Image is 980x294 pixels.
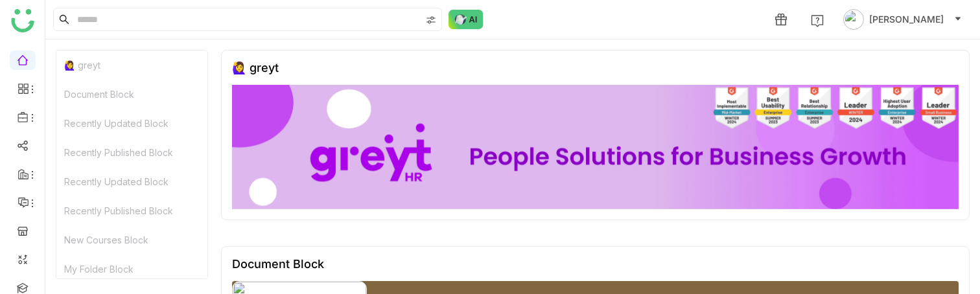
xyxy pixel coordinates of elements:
[232,257,324,271] div: Document Block
[56,225,207,254] div: New Courses Block
[56,109,207,138] div: Recently Updated Block
[56,138,207,167] div: Recently Published Block
[56,80,207,109] div: Document Block
[56,51,207,80] div: 🙋‍♀️ greyt
[56,196,207,225] div: Recently Published Block
[56,254,207,284] div: My Folder Block
[811,14,824,27] img: help.svg
[56,167,207,196] div: Recently Updated Block
[232,61,279,74] div: 🙋‍♀️ greyt
[449,10,484,29] img: ask-buddy-normal.svg
[843,9,864,30] img: avatar
[426,15,436,25] img: search-type.svg
[232,85,959,209] img: 68ca8a786afc163911e2cfd3
[11,9,34,32] img: logo
[869,12,944,27] span: [PERSON_NAME]
[841,9,964,30] button: [PERSON_NAME]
